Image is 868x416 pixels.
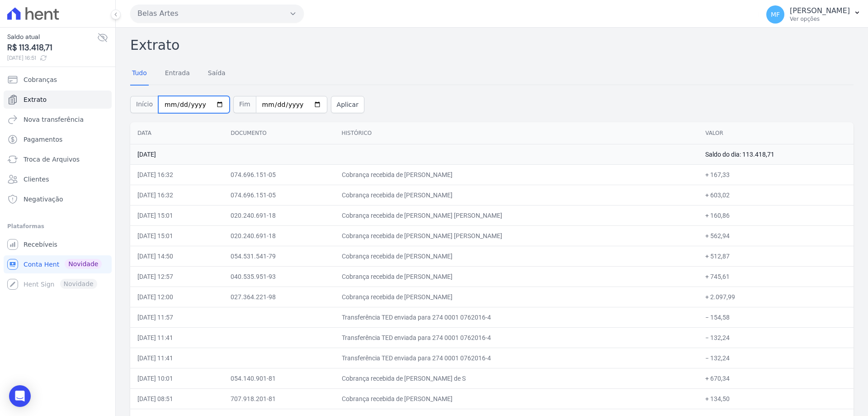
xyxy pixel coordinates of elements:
a: Conta Hent Novidade [4,255,112,273]
span: Conta Hent [24,260,59,269]
span: Clientes [24,175,49,184]
a: Negativação [4,190,112,208]
td: Transferência TED enviada para 274 0001 0762016-4 [335,327,698,348]
p: Ver opções [790,15,850,23]
td: 020.240.691-18 [223,205,334,225]
td: Cobrança recebida de [PERSON_NAME] [335,246,698,266]
td: Cobrança recebida de [PERSON_NAME] de S [335,368,698,388]
span: Nova transferência [24,115,84,124]
td: Cobrança recebida de [PERSON_NAME] [335,185,698,205]
td: [DATE] 08:51 [130,388,223,409]
p: [PERSON_NAME] [790,6,850,15]
td: Cobrança recebida de [PERSON_NAME] [335,287,698,307]
th: Histórico [335,122,698,144]
div: Open Intercom Messenger [9,385,31,407]
td: [DATE] 14:50 [130,246,223,266]
td: 020.240.691-18 [223,225,334,246]
td: Saldo do dia: 113.418,71 [698,144,854,164]
td: + 2.097,99 [698,287,854,307]
td: [DATE] 11:57 [130,307,223,327]
a: Pagamentos [4,130,112,148]
a: Tudo [130,62,149,86]
span: Troca de Arquivos [24,155,80,164]
td: + 603,02 [698,185,854,205]
td: Transferência TED enviada para 274 0001 0762016-4 [335,307,698,327]
a: Entrada [163,62,192,86]
td: 074.696.151-05 [223,185,334,205]
span: Cobranças [24,75,57,84]
td: 054.531.541-79 [223,246,334,266]
td: 074.696.151-05 [223,164,334,185]
span: Pagamentos [24,135,62,144]
td: + 167,33 [698,164,854,185]
td: [DATE] 15:01 [130,225,223,246]
td: Cobrança recebida de [PERSON_NAME] [335,164,698,185]
td: + 134,50 [698,388,854,409]
td: + 512,87 [698,246,854,266]
a: Saída [206,62,227,86]
div: Plataformas [7,221,108,232]
th: Documento [223,122,334,144]
span: Negativação [24,195,63,204]
a: Clientes [4,170,112,188]
a: Recebíveis [4,235,112,253]
span: Extrato [24,95,47,104]
td: [DATE] 11:41 [130,348,223,368]
td: Cobrança recebida de [PERSON_NAME] [PERSON_NAME] [335,205,698,225]
span: Início [130,96,158,113]
td: [DATE] 12:57 [130,266,223,287]
td: Cobrança recebida de [PERSON_NAME] [335,266,698,287]
button: MF [PERSON_NAME] Ver opções [759,2,868,27]
td: [DATE] 16:32 [130,185,223,205]
span: Novidade [65,259,102,269]
span: Recebíveis [24,240,57,249]
td: [DATE] 15:01 [130,205,223,225]
td: 054.140.901-81 [223,368,334,388]
td: Transferência TED enviada para 274 0001 0762016-4 [335,348,698,368]
td: 040.535.951-93 [223,266,334,287]
td: [DATE] 10:01 [130,368,223,388]
td: − 132,24 [698,327,854,348]
td: + 562,94 [698,225,854,246]
h2: Extrato [130,35,854,55]
button: Belas Artes [130,5,304,23]
span: R$ 113.418,71 [7,42,97,54]
td: − 132,24 [698,348,854,368]
td: [DATE] 11:41 [130,327,223,348]
td: [DATE] 16:32 [130,164,223,185]
td: + 745,61 [698,266,854,287]
span: [DATE] 16:51 [7,54,97,62]
td: + 160,86 [698,205,854,225]
span: Saldo atual [7,32,97,42]
span: MF [771,11,780,18]
nav: Sidebar [7,71,108,293]
a: Cobranças [4,71,112,89]
td: [DATE] 12:00 [130,287,223,307]
th: Data [130,122,223,144]
span: Fim [233,96,256,113]
td: Cobrança recebida de [PERSON_NAME] [PERSON_NAME] [335,225,698,246]
a: Nova transferência [4,110,112,129]
td: [DATE] [130,144,698,164]
button: Aplicar [331,96,364,113]
td: Cobrança recebida de [PERSON_NAME] [335,388,698,409]
th: Valor [698,122,854,144]
td: − 154,58 [698,307,854,327]
a: Extrato [4,91,112,109]
td: 027.364.221-98 [223,287,334,307]
td: 707.918.201-81 [223,388,334,409]
a: Troca de Arquivos [4,150,112,168]
td: + 670,34 [698,368,854,388]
